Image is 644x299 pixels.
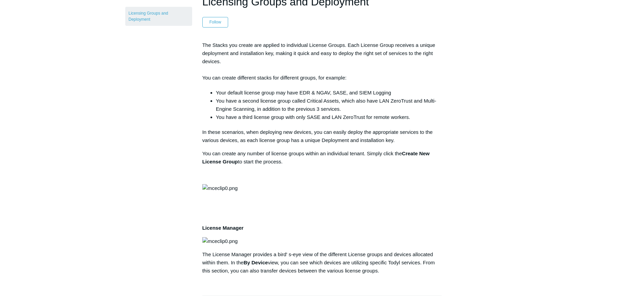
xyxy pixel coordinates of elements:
[202,250,442,275] p: The License Manager provides a bird' s-eye view of the different License groups and devices alloc...
[243,260,268,265] strong: By Device
[202,149,442,166] p: You can create any number of license groups within an individual tenant. Simply click the to star...
[216,113,442,121] li: You have a third license group with only SASE and LAN ZeroTrust for remote workers.
[202,41,442,82] p: The Stacks you create are applied to individual License Groups. Each License Group receives a uni...
[216,97,442,113] li: You have a second license group called Critical Assets, which also have LAN ZeroTrust and Multi-E...
[202,237,238,245] img: mceclip0.png
[125,7,192,26] a: Licensing Groups and Deployment
[216,89,442,97] li: Your default license group may have EDR & NGAV, SASE, and SIEM Logging
[202,128,442,144] p: In these scenarios, when deploying new devices, you can easily deploy the appropriate services to...
[202,184,238,192] img: mceclip0.png
[202,17,228,27] button: Follow Article
[202,151,430,164] strong: Create New License Group
[202,225,244,231] strong: License Manager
